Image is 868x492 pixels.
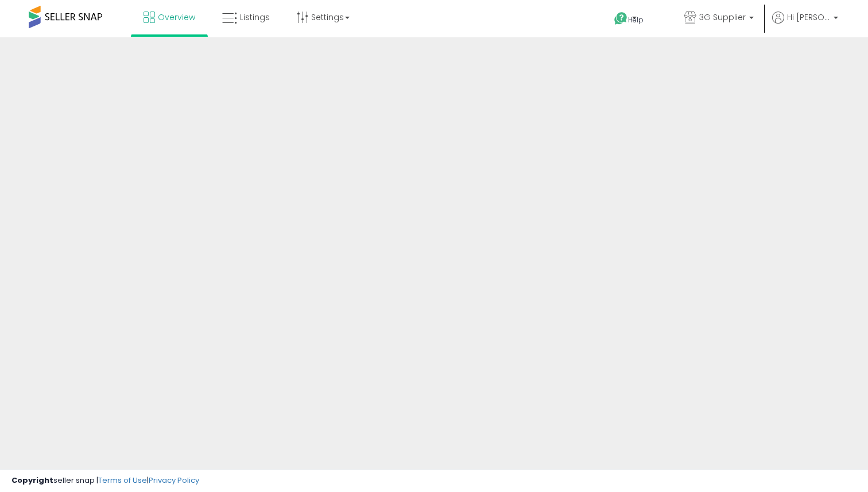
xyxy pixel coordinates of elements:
[614,11,628,26] i: Get Help
[98,475,147,486] a: Terms of Use
[772,11,838,37] a: Hi [PERSON_NAME]
[11,475,199,486] div: seller snap | |
[605,3,666,37] a: Help
[787,11,830,23] span: Hi [PERSON_NAME]
[628,15,644,25] span: Help
[158,11,195,23] span: Overview
[240,11,270,23] span: Listings
[149,475,199,486] a: Privacy Policy
[699,11,746,23] span: 3G Supplier
[11,475,53,486] strong: Copyright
